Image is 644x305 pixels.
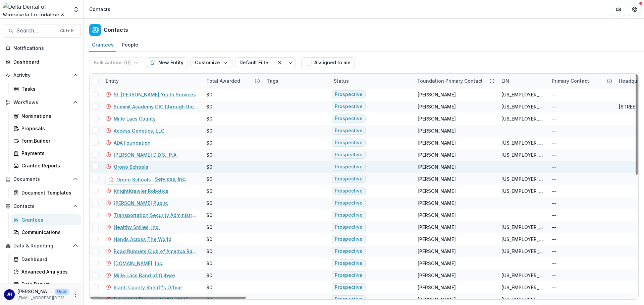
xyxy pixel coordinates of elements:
a: Mille Lacs County [114,115,156,122]
div: $0 [206,212,212,219]
div: Status [330,74,414,88]
div: [US_EMPLOYER_IDENTIFICATION_NUMBER] [501,91,544,98]
p: [EMAIL_ADDRESS][DOMAIN_NAME] [17,295,69,301]
span: Prospective [335,128,363,134]
span: Prospective [335,104,363,109]
div: -- [552,260,556,267]
div: $0 [206,163,212,170]
button: Assigned to me [301,57,355,68]
div: [US_EMPLOYER_IDENTIFICATION_NUMBER] [501,236,544,243]
div: -- [552,224,556,231]
a: Form Builder [11,135,81,146]
span: Prospective [335,248,363,254]
div: [PERSON_NAME] [418,236,456,243]
div: Proposals [21,125,75,132]
span: Prospective [335,116,363,122]
div: Grantees [89,40,116,50]
div: [PERSON_NAME] [418,163,456,170]
div: $0 [206,272,212,279]
div: Data Report [21,281,75,288]
button: Toggle menu [285,57,296,68]
div: [US_EMPLOYER_IDENTIFICATION_NUMBER] [501,296,544,303]
span: Prospective [335,212,363,218]
span: Workflows [13,100,70,105]
div: Grantee Reports [21,162,75,169]
div: [US_EMPLOYER_IDENTIFICATION_NUMBER] [501,224,544,231]
div: $0 [206,175,212,182]
a: Mille Lacs Band of Ojibwe [114,272,175,279]
button: New Entity [146,57,188,68]
a: Summit Academy OIC (through the United Way OPIE system) [114,103,198,110]
span: Prospective [335,200,363,206]
a: Dashboard [3,56,81,67]
a: ADA Foundation [114,139,151,146]
div: [US_EMPLOYER_IDENTIFICATION_NUMBER] [501,284,544,291]
div: [PERSON_NAME] [418,175,456,182]
div: [US_EMPLOYER_IDENTIFICATION_NUMBER] [501,151,544,158]
span: Notifications [13,46,78,51]
div: Dashboard [13,58,75,65]
span: Search... [16,27,56,34]
span: Prospective [335,188,363,194]
a: Data Report [11,279,81,290]
div: $0 [206,115,212,122]
div: $0 [206,236,212,243]
a: Communications [11,227,81,238]
button: Get Help [628,3,641,16]
button: Search... [3,24,81,37]
div: Foundation Primary Contact [414,74,497,88]
a: Transportation Security Administration [114,212,198,219]
div: [PERSON_NAME] [418,260,456,267]
div: -- [552,212,556,219]
div: John Howe [7,292,12,297]
a: [PERSON_NAME] D.D.S., P.A. [114,151,178,158]
div: [US_EMPLOYER_IDENTIFICATION_NUMBER] [501,115,544,122]
div: -- [552,127,556,134]
span: Prospective [335,285,363,290]
a: Orono Schools [114,163,148,170]
div: Total Awarded [202,74,263,88]
div: -- [552,200,556,207]
a: [DOMAIN_NAME], Inc. [114,260,163,267]
div: $0 [206,91,212,98]
div: -- [552,284,556,291]
div: $0 [206,260,212,267]
div: [PERSON_NAME] [418,248,456,255]
a: Isanti County Sheriff's Office [114,284,182,291]
a: St. [PERSON_NAME] Youth Services [114,91,196,98]
div: [US_EMPLOYER_IDENTIFICATION_NUMBER] [501,272,544,279]
div: -- [552,139,556,146]
button: Notifications [3,43,81,54]
div: Grantees [21,216,75,223]
div: [PERSON_NAME] [418,139,456,146]
a: Tasks [11,83,81,94]
div: $0 [206,139,212,146]
div: Entity [102,74,202,88]
div: Document Templates [21,189,75,196]
div: Total Awarded [202,77,244,84]
button: Open Workflows [3,97,81,108]
button: Open Contacts [3,201,81,212]
div: Ctrl + K [59,27,75,34]
button: Open Documents [3,174,81,184]
a: Road Runners Club of America Range Runners [114,248,198,255]
div: $0 [206,127,212,134]
a: Advanced Analytics [11,266,81,277]
a: Document Templates [11,187,81,198]
div: -- [552,272,556,279]
a: Access Genetics, LLC [114,127,164,134]
div: Contacts [89,6,110,13]
div: -- [552,103,556,110]
span: Documents [13,176,70,182]
span: Prospective [335,92,363,97]
a: People [119,39,141,52]
button: Partners [612,3,625,16]
div: -- [552,115,556,122]
button: Default Filter [235,57,274,68]
div: [PERSON_NAME] [418,187,456,195]
div: Nominations [21,112,75,120]
span: Prospective [335,236,363,242]
div: EIN [497,74,548,88]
